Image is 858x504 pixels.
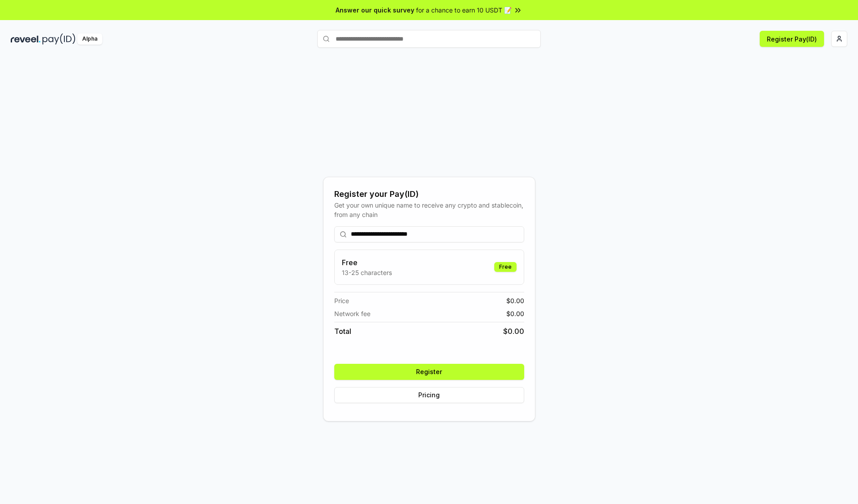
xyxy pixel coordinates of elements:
[11,33,41,45] img: reveel_dark
[42,33,76,45] img: pay_id
[334,188,524,200] div: Register your Pay(ID)
[334,309,370,318] span: Network fee
[336,5,414,15] span: Answer our quick survey
[334,296,349,305] span: Price
[506,296,524,305] span: $ 0.00
[334,200,524,219] div: Get your own unique name to receive any crypto and stablecoin, from any chain
[503,326,524,337] span: $ 0.00
[416,5,512,15] span: for a chance to earn 10 USDT 📝
[342,257,392,268] h3: Free
[334,364,524,380] button: Register
[77,33,102,45] div: Alpha
[506,309,524,318] span: $ 0.00
[334,326,351,337] span: Total
[334,387,524,403] button: Pricing
[342,268,392,277] p: 13-25 characters
[494,262,517,272] div: Free
[760,31,824,47] button: Register Pay(ID)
